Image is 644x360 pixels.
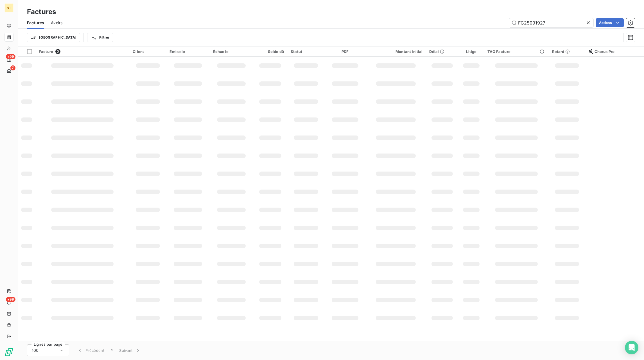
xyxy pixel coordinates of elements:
[462,49,481,54] div: Litige
[39,49,53,54] span: Facture
[10,65,15,70] span: 7
[55,49,60,54] span: 0
[170,49,206,54] div: Émise le
[108,345,116,356] button: 1
[4,3,13,12] div: NT
[213,49,250,54] div: Échue le
[509,18,593,27] input: Rechercher
[369,49,422,54] div: Montant initial
[133,49,163,54] div: Client
[51,20,62,26] span: Avoirs
[87,33,113,42] button: Filtrer
[74,345,108,356] button: Précédent
[4,348,13,357] img: Logo LeanPay
[6,297,15,302] span: +99
[589,49,641,54] div: Chorus Pro
[27,33,80,42] button: [GEOGRAPHIC_DATA]
[487,49,545,54] div: TAG Facture
[552,49,582,54] div: Retard
[27,20,44,26] span: Factures
[429,49,455,54] div: Délai
[116,345,144,356] button: Suivant
[328,49,362,54] div: PDF
[27,7,56,17] h3: Factures
[111,348,112,353] span: 1
[6,54,15,59] span: +99
[596,18,624,27] button: Actions
[291,49,321,54] div: Statut
[32,348,39,353] span: 100
[257,49,284,54] div: Solde dû
[625,341,638,354] div: Open Intercom Messenger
